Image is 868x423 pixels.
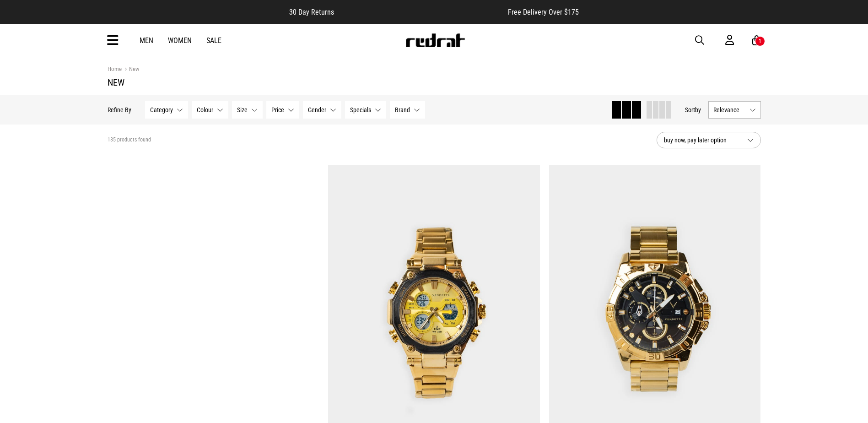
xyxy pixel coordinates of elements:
span: Free Delivery Over $175 [508,8,579,16]
button: Size [232,101,263,119]
button: Sortby [685,104,701,115]
span: Specials [350,106,371,114]
span: 30 Day Returns [289,8,334,16]
iframe: Customer reviews powered by Trustpilot [352,7,490,16]
button: Category [145,101,188,119]
span: Size [237,106,248,114]
span: 135 products found [108,136,151,144]
button: Colour [192,101,228,119]
p: Refine By [108,106,131,114]
button: Brand [390,101,425,119]
button: Gender [303,101,341,119]
button: Specials [345,101,386,119]
button: Price [266,101,299,119]
span: Gender [308,106,326,114]
span: Colour [197,106,213,114]
a: Men [140,36,153,45]
a: Women [168,36,192,45]
a: Home [108,65,122,72]
a: Sale [206,36,221,45]
button: Relevance [708,101,761,119]
a: 1 [752,36,761,45]
span: Category [150,106,173,114]
h1: New [108,77,761,88]
span: Price [271,106,284,114]
span: Brand [395,106,410,114]
a: New [122,65,139,74]
span: buy now, pay later option [664,135,740,146]
img: Redrat logo [405,33,465,47]
button: buy now, pay later option [657,132,761,148]
span: Relevance [713,106,746,114]
span: by [695,106,701,114]
div: 1 [759,38,761,44]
